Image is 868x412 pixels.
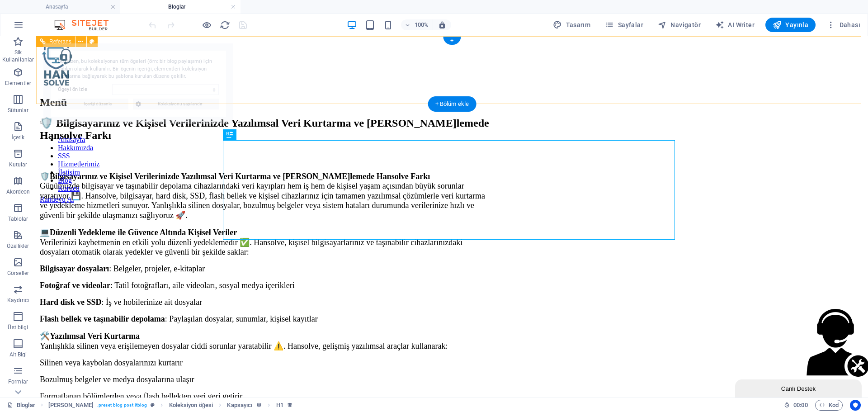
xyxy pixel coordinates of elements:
p: Sütunlar [8,107,29,114]
button: reload [219,19,230,30]
span: AI Writer [715,20,755,29]
p: Özellikler [7,242,29,250]
div: Tasarım (Ctrl+Alt+Y) [549,18,594,32]
h6: 100% [415,19,429,30]
i: Bu element bir koleksiyon alanına bağlanabilir [256,402,262,408]
span: Navigatör [658,20,701,29]
span: Seçmek için tıkla. Düzenlemek için çift tıkla [276,400,283,411]
button: Yayınla [765,18,816,32]
button: Dahası [823,18,864,32]
span: Seçmek için tıkla. Düzenlemek için çift tıkla [227,400,252,411]
h6: Oturum süresi [784,400,808,411]
p: Kutular [9,161,28,168]
nav: breadcrumb [48,400,293,411]
img: Editor Logo [52,19,120,30]
span: Seçmek için tıkla. Düzenlemek için çift tıkla [169,400,213,411]
img: Sohbet dikkat yakalayıcısı [4,4,71,71]
button: 100% [401,19,433,30]
button: Ön izleme modundan çıkıp düzenlemeye devam etmek için buraya tıklayın [201,19,212,30]
p: Alt Bigi [9,351,27,358]
button: Sayfalar [601,18,647,32]
i: Bu element, özelleştirilebilir bir ön ayar [151,403,155,407]
p: Elementler [5,80,31,87]
p: Üst bilgi [8,324,28,331]
button: Navigatör [654,18,704,32]
iframe: chat widget [764,269,832,344]
i: Bu element bir koleksiyona bağlı [287,402,293,408]
button: AI Writer [712,18,758,32]
a: Seçimi iptal etmek için tıkla. Sayfaları açmak için çift tıkla [7,400,35,411]
p: Tablolar [8,215,28,223]
span: Yayınla [773,20,808,29]
span: Seçmek için tıkla. Düzenlemek için çift tıkla [48,400,94,411]
p: Akordeon [6,188,30,195]
span: Referans [49,39,71,44]
i: Sayfayı yeniden yükleyin [220,20,230,30]
p: Formlar [8,378,28,385]
span: Dahası [826,20,860,29]
span: Tasarım [553,20,590,29]
div: + Bölüm ekle [428,96,476,112]
button: Kod [815,400,843,411]
p: İçerik [11,134,24,141]
span: . preset-blog-post-itblog [97,400,147,411]
p: Kaydırıcı [7,297,29,304]
iframe: chat widget [699,341,827,361]
h4: Bloglar [120,2,241,12]
div: + [443,37,461,45]
p: Görseller [7,270,29,277]
i: Yeniden boyutlandırmada yakınlaştırma düzeyini seçilen cihaza uyacak şekilde otomatik olarak ayarla. [438,21,446,29]
span: Sayfalar [605,20,643,29]
span: Kod [819,400,839,411]
button: Usercentrics [850,400,861,411]
span: 00 00 [793,400,807,411]
button: Tasarım [549,18,594,32]
span: : [800,402,801,408]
